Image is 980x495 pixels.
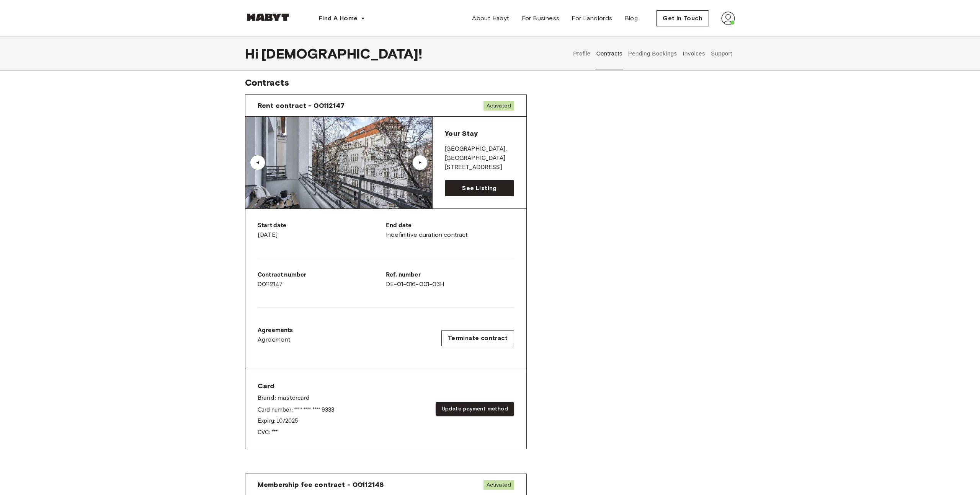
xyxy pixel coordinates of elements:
[258,270,386,280] p: Contract number
[627,37,678,70] button: Pending Bookings
[448,334,508,343] span: Terminate contract
[254,160,261,165] div: ▲
[258,394,334,403] p: Brand: mastercard
[258,101,345,110] span: Rent contract - 00112147
[386,221,514,239] div: Indefinitive duration contract
[258,326,293,335] p: Agreements
[258,221,386,230] p: Start date
[710,37,733,70] button: Support
[258,335,293,344] a: Agreement
[445,129,477,138] span: Your Stay
[445,163,514,172] p: [STREET_ADDRESS]
[656,10,709,26] button: Get in Touch
[619,11,644,26] a: Blog
[245,117,432,208] img: Image of the room
[258,417,334,425] p: Expiry: 10 / 2025
[462,184,497,193] span: See Listing
[445,180,514,196] a: See Listing
[572,14,612,23] span: For Landlords
[466,11,515,26] a: About Habyt
[441,330,514,346] button: Terminate contract
[721,11,735,25] img: avatar
[258,270,386,289] div: 00112147
[245,13,291,21] img: Habyt
[258,221,386,239] div: [DATE]
[386,270,514,280] p: Ref. number
[445,145,514,163] p: [GEOGRAPHIC_DATA] , [GEOGRAPHIC_DATA]
[386,221,514,230] p: End date
[516,11,566,26] a: For Business
[258,480,384,489] span: Membership fee contract - 00112148
[565,11,618,26] a: For Landlords
[261,46,422,62] span: [DEMOGRAPHIC_DATA] !
[436,402,514,416] button: Update payment method
[572,37,592,70] button: Profile
[625,14,638,23] span: Blog
[483,101,514,111] span: Activated
[595,37,623,70] button: Contracts
[245,77,289,88] span: Contracts
[386,270,514,289] div: DE-01-016-001-03H
[682,37,706,70] button: Invoices
[312,11,371,26] button: Find A Home
[483,480,514,490] span: Activated
[663,14,702,23] span: Get in Touch
[416,160,424,165] div: ▲
[258,381,334,391] span: Card
[522,14,560,23] span: For Business
[472,14,509,23] span: About Habyt
[318,14,358,23] span: Find A Home
[570,37,735,70] div: user profile tabs
[245,46,261,62] span: Hi
[258,335,291,344] span: Agreement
